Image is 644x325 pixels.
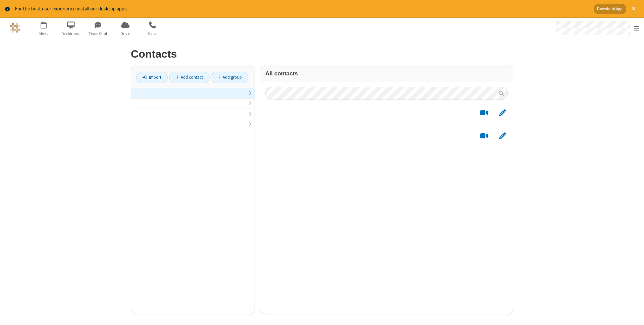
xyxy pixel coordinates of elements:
iframe: Chat [627,308,639,320]
button: Start a video meeting [478,132,491,140]
a: Add group [211,72,248,83]
h3: All contacts [265,70,508,77]
h2: Contacts [131,48,513,60]
span: Team Chat [86,30,111,37]
span: Meet [31,30,56,37]
button: Edit [496,132,509,140]
div: Open menu [549,18,644,38]
a: Add contact [169,72,210,83]
button: Logo [2,18,28,38]
span: Drive [113,30,138,37]
a: Import [136,72,168,83]
button: Close alert [629,4,639,14]
button: Download App [594,4,626,14]
span: Webinars [58,30,84,37]
div: For the best user experience install our desktop apps. [15,5,589,13]
button: Start a video meeting [478,109,491,117]
img: QA Selenium DO NOT DELETE OR CHANGE [10,23,20,33]
button: Edit [496,109,509,117]
span: Calls [140,30,165,37]
div: grid [260,105,513,315]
